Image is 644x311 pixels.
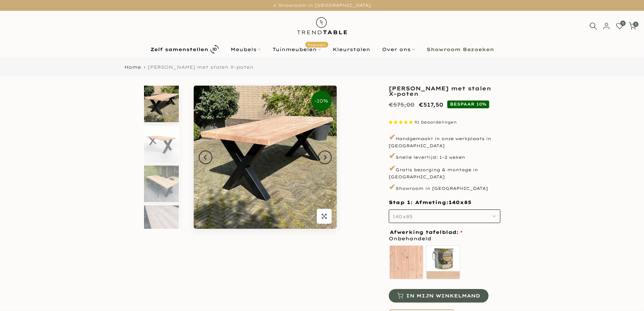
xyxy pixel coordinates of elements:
[633,22,638,27] span: 0
[318,151,332,164] button: Next
[194,86,337,229] img: Rechthoekige douglas tuintafel met stalen X-poten
[224,45,266,53] a: Meubels
[389,199,471,205] span: Stap 1: Afmeting:
[389,182,396,192] span: ✔
[266,45,327,53] a: TuinmeubelenPopulair
[449,199,471,206] span: 140x85
[392,214,413,220] span: 140x85
[124,65,141,69] a: Home
[376,45,421,53] a: Over ons
[389,86,500,96] h1: [PERSON_NAME] met stalen X-poten
[447,101,489,108] span: BESPAAR 10%
[389,163,500,180] p: Gratis bezorging & montage in [GEOGRAPHIC_DATA]
[616,22,623,30] a: 0
[389,151,396,161] span: ✔
[389,181,500,193] p: Showroom in [GEOGRAPHIC_DATA]
[390,230,462,235] span: Afwerking tafelblad:
[389,101,414,108] del: €575,00
[389,235,431,243] span: Onbehandeld
[327,45,376,53] a: Kleurstalen
[1,276,34,310] iframe: toggle-frame
[421,45,500,53] a: Showroom Bezoeken
[8,2,636,9] p: ✔ Showroom in [GEOGRAPHIC_DATA]
[389,289,488,303] button: In mijn winkelmand
[305,42,328,47] span: Populair
[389,209,500,223] button: 140x85
[406,293,480,298] span: In mijn winkelmand
[389,132,396,142] span: ✔
[144,43,224,55] a: Zelf samenstellen
[389,120,414,125] span: 4.87 stars
[199,151,212,164] button: Previous
[629,22,636,30] a: 0
[389,132,500,149] p: Handgemaakt in onze werkplaats in [GEOGRAPHIC_DATA]
[419,100,443,110] ins: €517,50
[292,11,352,41] img: trend-table
[144,86,179,122] img: Rechthoekige douglas tuintafel met stalen X-poten
[620,21,625,26] span: 0
[414,120,457,125] span: 91 beoordelingen
[144,126,179,162] img: Rechthoekige douglas tuintafel met zwarte stalen X-poten
[427,47,494,52] b: Showroom Bezoeken
[148,64,254,70] span: [PERSON_NAME] met stalen X-poten
[389,163,396,173] span: ✔
[389,150,500,162] p: Snelle levertijd: 1–2 weken
[150,47,208,52] b: Zelf samenstellen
